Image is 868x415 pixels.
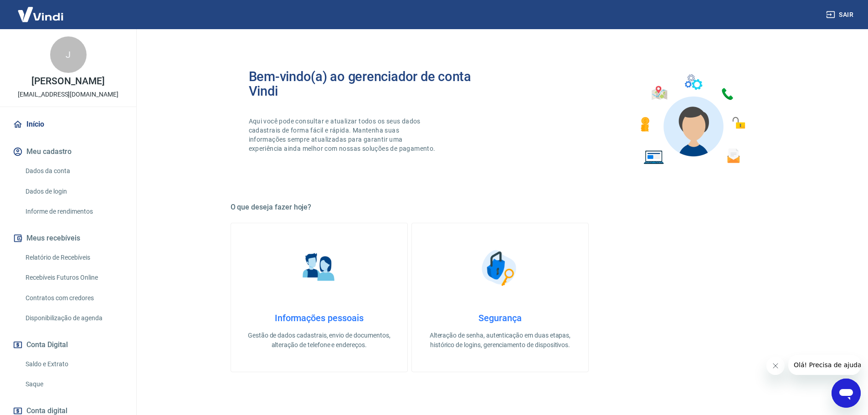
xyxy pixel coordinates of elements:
[22,248,125,267] a: Relatório de Recebíveis
[411,223,589,372] a: SegurançaSegurançaAlteração de senha, autenticação em duas etapas, histórico de logins, gerenciam...
[246,331,393,350] p: Gestão de dados cadastrais, envio de documentos, alteração de telefone e endereços.
[22,375,125,394] a: Saque
[477,245,523,291] img: Segurança
[50,36,87,73] div: J
[11,142,125,162] button: Meu cadastro
[11,228,125,248] button: Meus recebíveis
[296,245,342,291] img: Informações pessoais
[22,202,125,221] a: Informe de rendimentos
[426,313,574,323] h4: Segurança
[824,6,857,23] button: Sair
[31,77,104,86] p: [PERSON_NAME]
[18,90,118,99] p: [EMAIL_ADDRESS][DOMAIN_NAME]
[11,0,70,28] img: Vindi
[11,335,125,355] button: Conta Digital
[632,69,752,170] img: Imagem de um avatar masculino com diversos icones exemplificando as funcionalidades do gerenciado...
[246,313,393,323] h4: Informações pessoais
[426,331,574,350] p: Alteração de senha, autenticação em duas etapas, histórico de logins, gerenciamento de dispositivos.
[22,162,125,180] a: Dados da conta
[22,355,125,374] a: Saldo e Extrato
[22,268,125,287] a: Recebíveis Futuros Online
[11,114,125,134] a: Início
[231,223,408,372] a: Informações pessoaisInformações pessoaisGestão de dados cadastrais, envio de documentos, alteraçã...
[5,6,77,14] span: Olá! Precisa de ajuda?
[766,357,785,375] iframe: Fechar mensagem
[231,203,770,212] h5: O que deseja fazer hoje?
[832,379,861,408] iframe: Botão para abrir a janela de mensagens
[22,182,125,201] a: Dados de login
[249,117,437,153] p: Aqui você pode consultar e atualizar todos os seus dados cadastrais de forma fácil e rápida. Mant...
[788,355,861,375] iframe: Mensagem da empresa
[22,309,125,328] a: Disponibilização de agenda
[22,289,125,307] a: Contratos com credores
[249,69,500,98] h2: Bem-vindo(a) ao gerenciador de conta Vindi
